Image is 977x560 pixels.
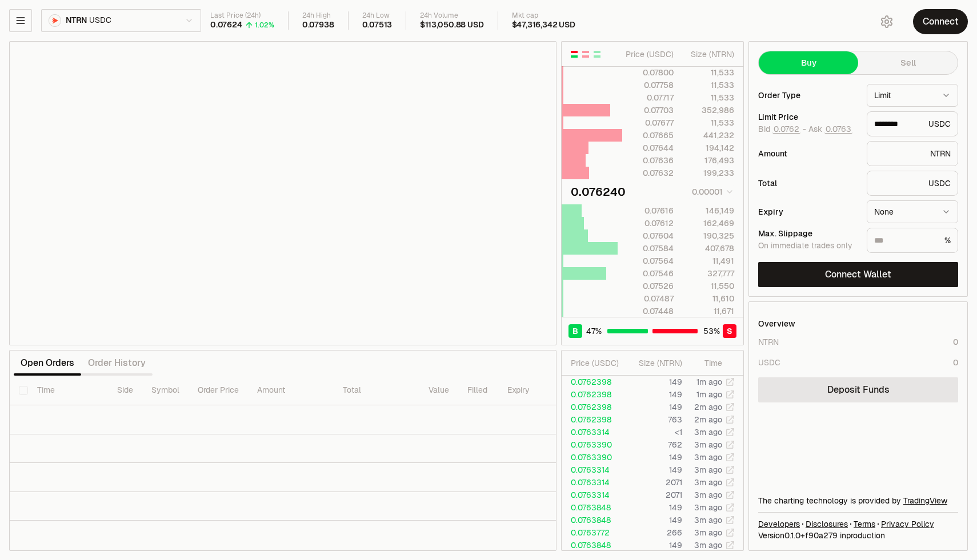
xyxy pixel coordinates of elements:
[562,514,624,526] td: 0.0763848
[694,402,722,412] time: 2m ago
[562,501,624,514] td: 0.0763848
[334,376,419,405] th: Total
[419,376,458,405] th: Value
[683,280,734,292] div: 11,550
[623,67,674,78] div: 0.07800
[562,438,624,451] td: 0.0763390
[623,268,674,279] div: 0.07546
[420,20,483,30] div: $113,050.88 USD
[420,11,483,20] div: 24h Volume
[512,20,575,30] div: $47,316,342 USD
[758,495,958,506] div: The charting technology is provided by
[623,217,674,229] div: 0.07612
[28,376,108,405] th: Time
[570,50,579,59] button: Show Buy and Sell Orders
[10,42,556,345] iframe: Financial Chart
[694,515,722,525] time: 3m ago
[624,426,683,438] td: <1
[362,20,393,30] div: 0.07513
[758,530,958,541] div: Version 0.1.0 + in production
[623,293,674,304] div: 0.07487
[624,401,683,413] td: 149
[562,451,624,464] td: 0.0763390
[623,49,674,60] div: Price ( USDC )
[903,495,947,506] a: TradingView
[867,141,958,166] div: NTRN
[696,377,722,387] time: 1m ago
[808,124,852,135] span: Ask
[758,241,858,251] div: On immediate trades only
[624,501,683,514] td: 149
[758,113,858,121] div: Limit Price
[867,84,958,107] button: Limit
[623,155,674,166] div: 0.07636
[694,540,722,550] time: 3m ago
[623,79,674,91] div: 0.07758
[703,325,720,337] span: 53 %
[824,124,852,134] button: 0.0763
[758,179,858,187] div: Total
[758,150,858,158] div: Amount
[571,357,624,369] div: Price ( USDC )
[758,518,800,530] a: Developers
[694,527,722,538] time: 3m ago
[683,205,734,216] div: 146,149
[108,376,142,405] th: Side
[624,514,683,526] td: 149
[623,117,674,128] div: 0.07677
[758,318,795,329] div: Overview
[867,200,958,223] button: None
[867,228,958,253] div: %
[562,476,624,489] td: 0.0763314
[913,9,968,34] button: Connect
[302,20,334,30] div: 0.07938
[692,357,722,369] div: Time
[562,376,624,388] td: 0.0762398
[14,352,81,374] button: Open Orders
[688,185,734,199] button: 0.00001
[683,167,734,179] div: 199,233
[854,518,875,530] a: Terms
[562,489,624,501] td: 0.0763314
[758,262,958,287] button: Connect Wallet
[683,293,734,304] div: 11,610
[586,325,602,337] span: 47 %
[512,11,575,20] div: Mkt cap
[624,438,683,451] td: 762
[759,51,858,74] button: Buy
[562,413,624,426] td: 0.0762398
[694,414,722,425] time: 2m ago
[683,79,734,91] div: 11,533
[758,124,806,135] span: Bid -
[858,51,958,74] button: Sell
[694,477,722,488] time: 3m ago
[758,229,858,237] div: Max. Slippage
[49,15,61,26] img: NTRN Logo
[683,117,734,128] div: 11,533
[624,526,683,539] td: 266
[683,255,734,267] div: 11,491
[562,388,624,401] td: 0.0762398
[624,451,683,464] td: 149
[758,357,780,368] div: USDC
[683,305,734,317] div: 11,671
[458,376,498,405] th: Filled
[694,490,722,500] time: 3m ago
[210,20,242,30] div: 0.07624
[302,11,334,20] div: 24h High
[624,413,683,426] td: 763
[683,49,734,60] div: Size ( NTRN )
[89,15,111,26] span: USDC
[683,104,734,116] div: 352,986
[623,104,674,116] div: 0.07703
[867,111,958,136] div: USDC
[953,336,958,348] div: 0
[683,142,734,154] div: 194,142
[189,376,248,405] th: Order Price
[805,530,838,541] span: f90a27969576fd5be9b9f463c4a11872d8166620
[727,325,732,337] span: S
[624,376,683,388] td: 149
[694,502,722,513] time: 3m ago
[683,67,734,78] div: 11,533
[623,142,674,154] div: 0.07644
